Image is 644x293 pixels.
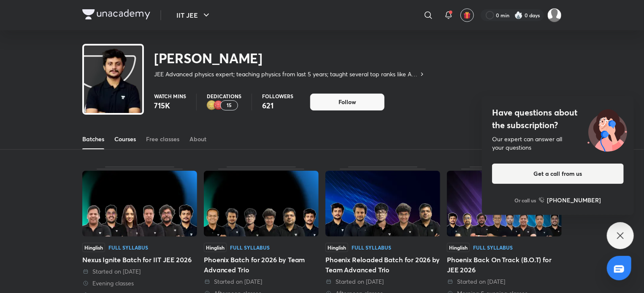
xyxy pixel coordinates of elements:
[204,243,227,252] span: Hinglish
[325,243,348,252] span: Hinglish
[463,11,471,19] img: avatar
[515,196,536,204] p: Or call us
[154,70,419,78] p: JEE Advanced physics expert; teaching physics from last 5 years; taught several top ranks like AI...
[207,94,241,99] p: Dedications
[82,279,197,288] div: Evening classes
[114,135,136,143] div: Courses
[82,243,105,252] span: Hinglish
[214,100,224,110] img: educator badge1
[325,255,440,275] div: Phoenix Reloaded Batch for 2026 by Team Advanced Trio
[114,129,136,149] a: Courses
[338,98,356,106] span: Follow
[82,129,104,149] a: Batches
[460,8,474,22] button: avatar
[154,50,425,67] h2: [PERSON_NAME]
[547,196,601,204] h6: [PHONE_NUMBER]
[473,245,513,250] div: Full Syllabus
[204,255,319,275] div: Phoenix Batch for 2026 by Team Advanced Trio
[189,129,206,149] a: About
[325,171,440,237] img: Thumbnail
[84,47,142,137] img: class
[447,277,562,286] div: Started on 13 Aug 2025
[204,171,319,237] img: Thumbnail
[82,267,197,276] div: Started on 29 Apr 2025
[352,245,391,250] div: Full Syllabus
[492,135,624,152] div: Our expert can answer all your questions
[447,171,562,237] img: Thumbnail
[492,164,624,184] button: Get a call from us
[447,243,470,252] span: Hinglish
[82,9,150,19] img: Company Logo
[154,100,186,110] p: 715K
[204,277,319,286] div: Started on 8 Apr 2025
[82,135,104,143] div: Batches
[581,106,634,152] img: ttu_illustration_new.svg
[82,9,150,22] a: Company Logo
[230,245,270,250] div: Full Syllabus
[447,255,562,275] div: Phoenix Back On Track (B.O.T) for JEE 2026
[539,196,601,204] a: [PHONE_NUMBER]
[310,94,384,110] button: Follow
[262,94,293,99] p: Followers
[189,135,206,143] div: About
[262,100,293,110] p: 621
[146,129,179,149] a: Free classes
[492,106,624,132] h4: Have questions about the subscription?
[108,245,148,250] div: Full Syllabus
[325,277,440,286] div: Started on 29 Aug 2025
[227,102,232,108] p: 15
[82,255,197,265] div: Nexus Ignite Batch for IIT JEE 2026
[171,7,216,24] button: IIT JEE
[514,11,523,19] img: streak
[154,94,186,99] p: Watch mins
[207,100,217,110] img: educator badge2
[82,171,197,237] img: Thumbnail
[146,135,179,143] div: Free classes
[547,8,562,22] img: Anubhav Chauhan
